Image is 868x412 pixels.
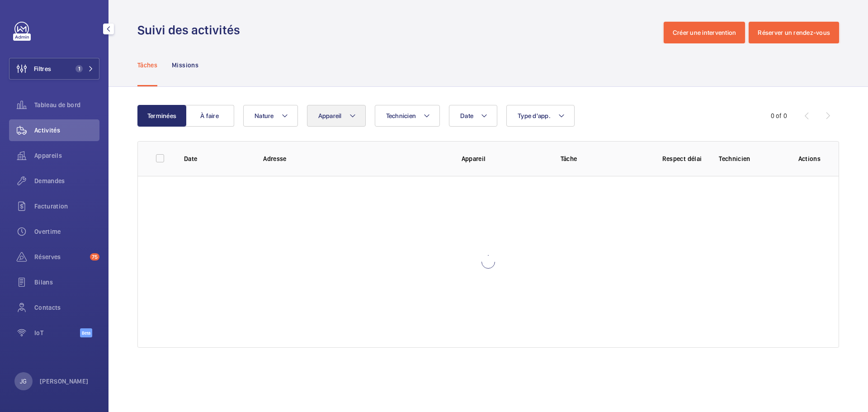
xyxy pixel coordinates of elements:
[263,154,447,163] p: Adresse
[34,176,99,185] span: Demandes
[137,61,157,70] p: Tâches
[137,105,186,127] button: Terminées
[172,61,198,70] p: Missions
[307,105,366,127] button: Appareil
[798,154,821,163] p: Actions
[34,64,51,73] span: Filtres
[9,58,99,80] button: Filtres1
[34,151,99,160] span: Appareils
[771,111,787,120] div: 0 of 0
[20,377,27,386] p: JG
[243,105,298,127] button: Nature
[318,112,342,119] span: Appareil
[518,112,551,119] span: Type d'app.
[34,126,99,135] span: Activités
[660,154,704,163] p: Respect délai
[255,112,274,119] span: Nature
[40,377,89,386] p: [PERSON_NAME]
[386,112,416,119] span: Technicien
[462,154,546,163] p: Appareil
[749,22,839,43] button: Réserver un rendez-vous
[185,105,234,127] button: À faire
[719,154,783,163] p: Technicien
[80,328,92,337] span: Beta
[34,202,99,211] span: Facturation
[34,227,99,236] span: Overtime
[90,253,99,260] span: 75
[375,105,440,127] button: Technicien
[75,65,83,72] span: 1
[34,100,99,109] span: Tableau de bord
[664,22,745,43] button: Créer une intervention
[34,252,86,261] span: Réserves
[184,154,249,163] p: Date
[137,22,245,38] h1: Suivi des activités
[460,112,473,119] span: Date
[34,303,99,312] span: Contacts
[34,328,80,337] span: IoT
[34,278,99,287] span: Bilans
[561,154,645,163] p: Tâche
[506,105,575,127] button: Type d'app.
[449,105,497,127] button: Date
